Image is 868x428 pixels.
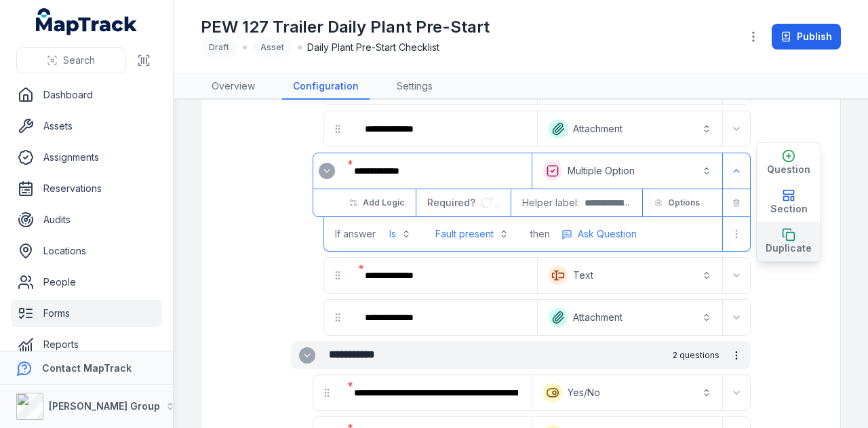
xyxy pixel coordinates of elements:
button: Expand [726,265,747,286]
a: MapTrack [36,8,138,35]
div: :r5o3:-form-item-label [343,378,529,408]
div: :r5n2:-form-item-label [313,157,340,184]
button: Duplicate [757,222,821,261]
span: Section [770,202,808,216]
span: If answer [335,227,376,241]
a: Settings [386,74,443,100]
a: Reports [11,331,162,358]
svg: drag [332,123,343,134]
a: People [11,269,162,296]
div: Asset [252,38,292,57]
span: Duplicate [766,241,812,255]
a: Overview [201,74,266,100]
a: Dashboard [11,81,162,109]
strong: [PERSON_NAME] Group [49,400,160,412]
div: :r5n3:-form-item-label [343,156,529,186]
span: then [530,227,550,241]
button: Expand [726,118,747,140]
span: Add Logic [363,197,404,208]
div: drag [324,304,351,331]
span: Question [767,163,810,176]
button: more-detail [726,223,747,245]
svg: drag [332,270,343,281]
strong: Contact MapTrack [42,362,132,374]
button: Yes/No [535,378,719,408]
h1: PEW 127 Trailer Daily Plant Pre-Start [201,16,490,38]
svg: drag [332,312,343,323]
button: Expand [726,160,747,182]
button: more-detail [725,344,748,367]
span: Required? [427,197,481,208]
button: Add Logic [340,191,413,214]
div: drag [313,379,340,406]
button: Question [757,143,821,182]
a: Locations [11,237,162,265]
a: Forms [11,300,162,327]
button: Attachment [540,303,719,332]
a: Configuration [282,74,370,100]
button: Attachment [540,114,719,144]
button: more-detail [555,224,643,244]
a: Assets [11,113,162,140]
button: Fault present [427,222,517,246]
button: Section [757,182,821,222]
div: Draft [201,38,237,57]
a: Audits [11,206,162,233]
button: Search [16,47,125,73]
button: Is [381,222,419,246]
button: Expand [299,347,315,364]
div: :r5np:-form-item-label [354,303,534,332]
a: Reservations [11,175,162,202]
button: Expand [319,163,335,179]
a: Assignments [11,144,162,171]
span: Daily Plant Pre-Start Checklist [307,41,439,54]
button: Options [646,191,709,214]
div: :r5ms:-form-item-label [354,114,534,144]
span: 2 questions [673,350,719,361]
span: Search [63,54,95,67]
svg: drag [321,387,332,398]
input: :r5ot:-form-item-label [481,197,500,208]
span: Helper label: [522,196,579,210]
div: :r5nj:-form-item-label [354,260,534,290]
span: Options [668,197,700,208]
span: Ask Question [578,227,637,241]
button: Expand [726,307,747,328]
div: drag [324,262,351,289]
button: Multiple Option [535,156,719,186]
div: drag [324,115,351,142]
button: Expand [726,382,747,404]
button: Text [540,260,719,290]
button: Publish [772,24,841,50]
